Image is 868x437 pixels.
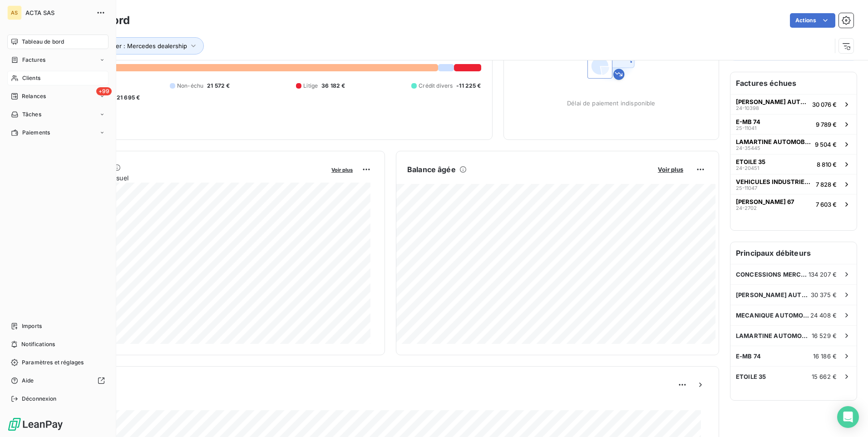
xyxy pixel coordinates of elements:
a: Paramètres et réglages [7,355,108,370]
span: 25-11041 [736,125,756,131]
span: 7 603 € [816,201,837,208]
span: -21 695 € [114,94,140,102]
h6: Factures échues [730,72,857,94]
button: Voir plus [329,165,355,174]
span: CONCESSIONS MERCEDES [736,271,809,278]
span: 7 828 € [816,181,837,188]
span: ETOILE 35 [736,373,766,380]
span: VEHICULES INDUSTRIELS AVIGNONN [736,178,812,185]
span: 8 810 € [817,161,837,168]
button: Voir plus [655,165,686,174]
span: E-MB 74 [736,118,760,125]
a: Paiements [7,125,108,140]
span: Imports [22,322,42,330]
a: Imports [7,319,108,333]
span: E-MB 74 [736,353,761,360]
span: Aide [22,377,34,385]
span: 30 375 € [811,291,837,298]
span: 21 572 € [207,82,230,90]
span: 9 504 € [815,141,837,148]
a: Tableau de bord [7,35,108,49]
span: 24-2702 [736,205,757,211]
button: [PERSON_NAME] AUTOMOBILES24-1039830 076 € [730,94,857,114]
span: Tableau de bord [22,38,64,46]
span: Paiements [22,129,50,137]
span: Factures [22,56,45,64]
span: Clients [22,74,40,82]
span: 36 182 € [321,82,345,90]
span: 9 789 € [816,121,837,128]
span: [PERSON_NAME] 67 [736,198,794,205]
span: 24 408 € [810,312,837,319]
a: Aide [7,373,108,388]
a: +99Relances [7,89,108,104]
a: Factures [7,53,108,67]
button: ETOILE 3524-204518 810 € [730,154,857,174]
span: [PERSON_NAME] AUTOMOBILES [736,98,809,105]
button: VEHICULES INDUSTRIELS AVIGNONN25-110477 828 € [730,174,857,194]
span: 30 076 € [812,101,837,108]
button: E-MB 7425-110419 789 € [730,114,857,134]
span: ACTA SAS [25,9,91,16]
span: Notifications [21,340,55,348]
span: 16 529 € [812,332,837,339]
span: Paramètres et réglages [22,358,84,367]
span: Tâches [22,110,41,119]
span: 24-20451 [736,165,759,171]
h6: Balance âgée [407,164,456,175]
span: Litige [303,82,318,90]
span: 15 662 € [812,373,837,380]
span: MECANIQUE AUTOMOBILE [736,312,810,319]
span: -11 225 € [456,82,481,90]
span: Délai de paiement indisponible [567,99,656,107]
span: Voir plus [658,166,683,173]
div: AS [7,5,22,20]
button: [PERSON_NAME] 6724-27027 603 € [730,194,857,214]
span: LAMARTINE AUTOMOBILES [736,332,812,339]
span: Local Customer : Mercedes dealership [78,42,187,50]
span: Relances [22,92,46,100]
span: Déconnexion [22,395,57,403]
span: Voir plus [331,167,353,173]
a: Tâches [7,107,108,122]
span: [PERSON_NAME] AUTOMOBILES [736,291,811,298]
span: 24-35445 [736,145,760,151]
button: LAMARTINE AUTOMOBILES24-354459 504 € [730,134,857,154]
span: Non-échu [177,82,203,90]
button: Actions [790,13,835,28]
h6: Principaux débiteurs [730,242,857,264]
a: Clients [7,71,108,85]
div: Open Intercom Messenger [837,406,859,428]
button: Local Customer : Mercedes dealership [64,37,204,55]
span: Crédit divers [419,82,453,90]
span: ETOILE 35 [736,158,765,165]
span: 134 207 € [809,271,837,278]
span: 24-10398 [736,105,759,111]
span: +99 [96,87,112,95]
span: 25-11047 [736,185,757,191]
span: Chiffre d'affaires mensuel [51,173,325,183]
span: 16 186 € [813,353,837,360]
span: LAMARTINE AUTOMOBILES [736,138,811,145]
img: Logo LeanPay [7,417,64,432]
